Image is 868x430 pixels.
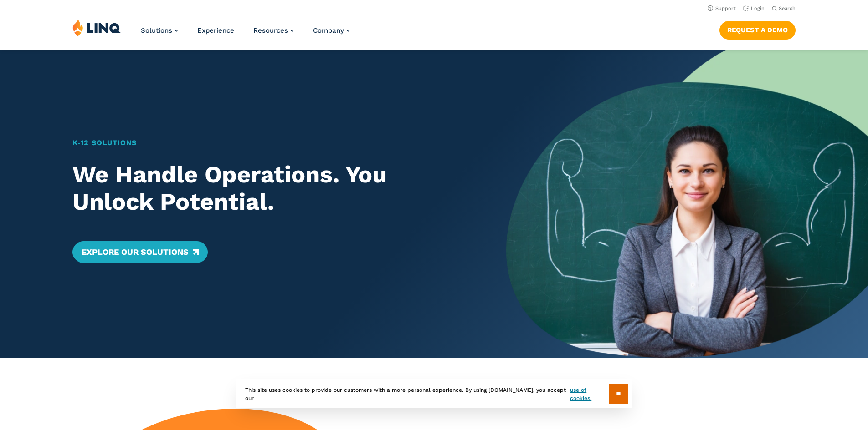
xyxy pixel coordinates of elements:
[141,19,350,49] nav: Primary Navigation
[313,26,344,35] span: Company
[253,26,294,35] a: Resources
[253,26,288,35] span: Resources
[779,5,796,11] span: Search
[506,50,868,358] img: Home Banner
[72,241,208,263] a: Explore Our Solutions
[197,26,234,35] a: Experience
[141,26,172,35] span: Solutions
[72,19,121,36] img: LINQ | K‑12 Software
[772,5,796,12] button: Open Search Bar
[719,21,796,39] a: Request a Demo
[743,5,765,11] a: Login
[313,26,350,35] a: Company
[236,379,632,408] div: This site uses cookies to provide our customers with a more personal experience. By using [DOMAIN...
[708,5,736,11] a: Support
[72,161,471,216] h2: We Handle Operations. You Unlock Potential.
[570,386,609,402] a: use of cookies.
[72,137,471,148] h1: K‑12 Solutions
[719,19,796,39] nav: Button Navigation
[141,26,178,35] a: Solutions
